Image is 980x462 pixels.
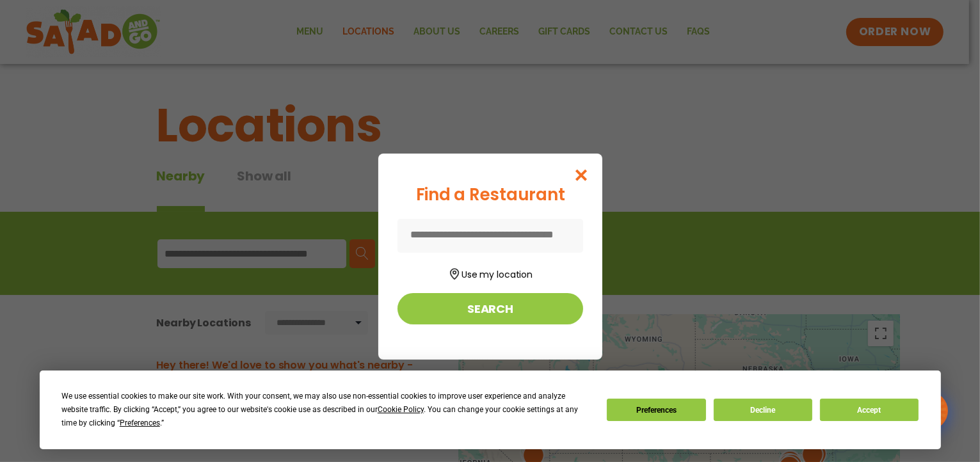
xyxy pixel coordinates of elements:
[398,293,583,324] button: Search
[378,405,424,414] span: Cookie Policy
[560,154,602,196] button: Close modal
[607,399,705,421] button: Preferences
[40,370,941,449] div: Cookie Consent Prompt
[398,182,583,207] div: Find a Restaurant
[820,399,919,421] button: Accept
[398,264,583,282] button: Use my location
[120,418,160,427] span: Preferences
[61,390,591,430] div: We use essential cookies to make our site work. With your consent, we may also use non-essential ...
[714,399,812,421] button: Decline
